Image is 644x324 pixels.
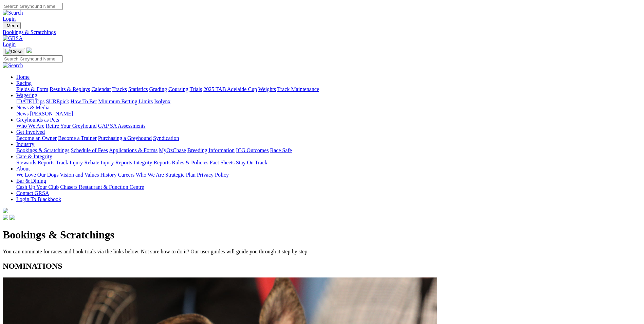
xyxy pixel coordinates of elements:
[16,172,641,178] div: About
[56,160,99,165] a: Track Injury Rebate
[3,35,23,41] img: GRSA
[26,48,32,53] img: logo-grsa-white.png
[16,123,44,129] a: Who We Are
[16,80,32,86] a: Racing
[16,160,641,166] div: Care & Integrity
[133,160,170,165] a: Integrity Reports
[3,249,641,255] p: You can nominate for races and book trials via the links below. Not sure how to do it? Our user g...
[270,147,292,153] a: Race Safe
[60,184,144,190] a: Chasers Restaurant & Function Centre
[159,147,186,153] a: MyOzChase
[16,86,48,92] a: Fields & Form
[3,215,8,220] img: facebook.svg
[16,105,50,110] a: News & Media
[16,86,641,92] div: Racing
[7,23,18,28] span: Menu
[60,172,99,178] a: Vision and Values
[16,74,30,80] a: Home
[203,86,257,92] a: 2025 TAB Adelaide Cup
[165,172,196,178] a: Strategic Plan
[16,111,29,116] a: News
[16,184,641,190] div: Bar & Dining
[3,16,16,22] a: Login
[187,147,235,153] a: Breeding Information
[3,10,23,16] img: Search
[16,129,45,135] a: Get Involved
[168,86,188,92] a: Coursing
[46,123,97,129] a: Retire Your Greyhound
[71,147,108,153] a: Schedule of Fees
[16,135,641,141] div: Get Involved
[16,92,37,98] a: Wagering
[91,86,111,92] a: Calendar
[189,86,202,92] a: Trials
[46,98,69,104] a: SUREpick
[16,184,59,190] a: Cash Up Your Club
[112,86,127,92] a: Tracks
[98,98,153,104] a: Minimum Betting Limits
[153,135,179,141] a: Syndication
[16,98,641,105] div: Wagering
[10,215,15,220] img: twitter.svg
[3,41,16,47] a: Login
[149,86,167,92] a: Grading
[3,3,63,10] input: Search
[3,229,641,241] h1: Bookings & Scratchings
[16,111,641,117] div: News & Media
[30,111,73,116] a: [PERSON_NAME]
[172,160,208,165] a: Rules & Policies
[236,147,269,153] a: ICG Outcomes
[3,29,641,35] a: Bookings & Scratchings
[16,190,49,196] a: Contact GRSA
[5,49,22,54] img: Close
[3,62,23,69] img: Search
[236,160,267,165] a: Stay On Track
[3,262,641,271] h2: NOMINATIONS
[3,22,21,29] button: Toggle navigation
[136,172,164,178] a: Who We Are
[3,48,25,55] button: Toggle navigation
[16,178,46,184] a: Bar & Dining
[3,208,8,213] img: logo-grsa-white.png
[16,196,61,202] a: Login To Blackbook
[277,86,319,92] a: Track Maintenance
[118,172,134,178] a: Careers
[100,160,132,165] a: Injury Reports
[100,172,116,178] a: History
[98,135,152,141] a: Purchasing a Greyhound
[71,98,97,104] a: How To Bet
[210,160,235,165] a: Fact Sheets
[3,55,63,62] input: Search
[16,98,44,104] a: [DATE] Tips
[16,166,30,172] a: About
[128,86,148,92] a: Statistics
[16,154,52,159] a: Care & Integrity
[16,123,641,129] div: Greyhounds as Pets
[197,172,229,178] a: Privacy Policy
[16,135,57,141] a: Become an Owner
[16,160,54,165] a: Stewards Reports
[16,147,641,154] div: Industry
[154,98,170,104] a: Isolynx
[16,147,69,153] a: Bookings & Scratchings
[58,135,97,141] a: Become a Trainer
[98,123,146,129] a: GAP SA Assessments
[16,117,59,123] a: Greyhounds as Pets
[16,172,58,178] a: We Love Our Dogs
[50,86,90,92] a: Results & Replays
[258,86,276,92] a: Weights
[16,141,34,147] a: Industry
[109,147,158,153] a: Applications & Forms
